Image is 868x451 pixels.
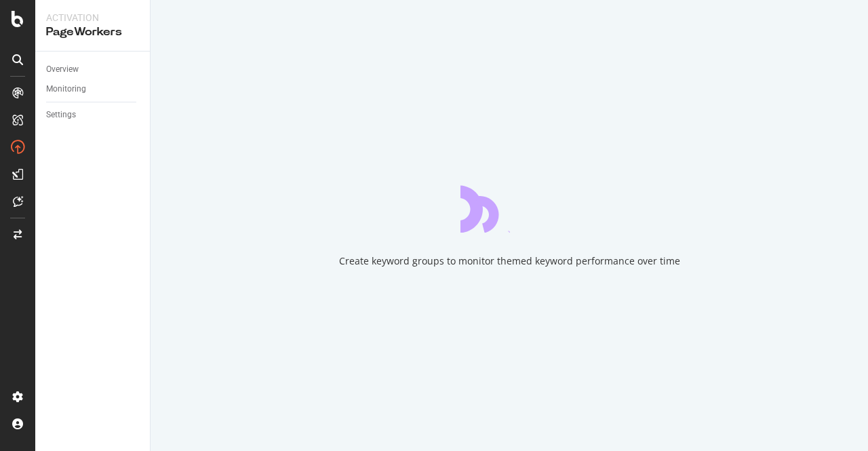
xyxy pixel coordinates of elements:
a: Settings [46,108,140,122]
div: PageWorkers [46,24,139,40]
div: Overview [46,62,79,77]
div: animation [460,184,558,233]
div: Activation [46,11,139,24]
a: Monitoring [46,82,140,96]
div: Settings [46,108,76,122]
div: Monitoring [46,82,86,96]
div: Create keyword groups to monitor themed keyword performance over time [339,254,680,268]
a: Overview [46,62,140,77]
